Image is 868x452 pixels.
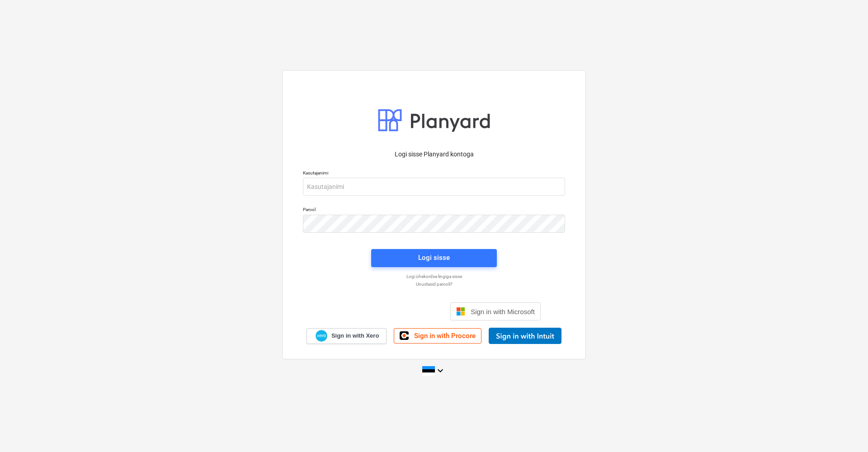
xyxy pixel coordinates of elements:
a: Unustasid parooli? [298,281,570,287]
span: Sign in with Procore [414,332,476,340]
img: Microsoft logo [456,307,465,316]
a: Logi ühekordse lingiga sisse [298,273,570,279]
span: Sign in with Xero [331,332,379,340]
a: Sign in with Procore [394,328,481,344]
a: Sign in with Xero [307,328,387,344]
iframe: Sisselogimine Google'i nupu abil [323,301,448,321]
img: Xero logo [316,330,327,342]
p: Kasutajanimi [303,170,565,178]
p: Parool [303,207,565,214]
i: keyboard_arrow_down [435,365,446,376]
button: Logi sisse [371,249,497,267]
p: Logi sisse Planyard kontoga [303,150,565,159]
span: Sign in with Microsoft [471,308,535,315]
div: Logi sisse Google’i kontoga. Avaneb uuel vahelehel [327,301,443,321]
input: Kasutajanimi [303,178,565,196]
div: Logi sisse [418,252,450,264]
